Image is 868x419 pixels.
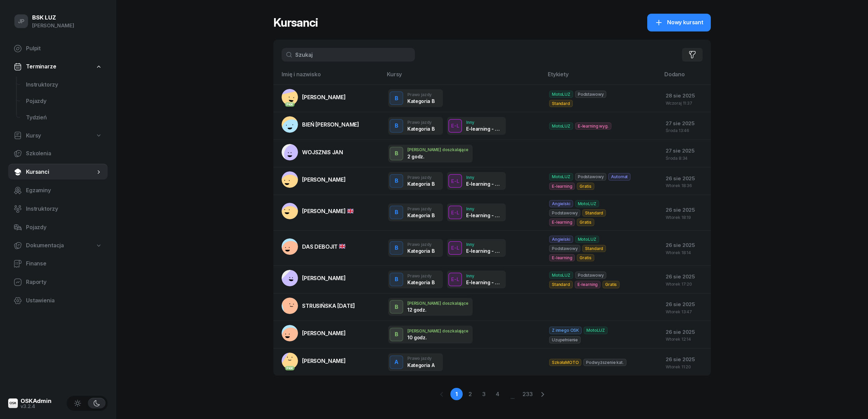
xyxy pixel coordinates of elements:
span: Standard [549,281,573,288]
span: Angielski [549,200,573,207]
div: Inny [466,274,502,278]
a: Egzaminy [8,182,108,199]
span: MotoLUZ [549,122,573,130]
a: Pojazdy [21,93,108,109]
div: Prawo jazdy [407,92,434,97]
h1: Kursanci [273,16,318,29]
button: B [390,328,403,341]
button: A [390,355,403,369]
div: Inny [466,175,502,180]
div: Inny [466,120,502,125]
div: Inny [466,242,502,247]
a: Pojazdy [8,219,108,236]
div: 26 sie 2025 [666,300,705,309]
span: E-learning [549,219,575,226]
span: Podstawowy [549,209,580,217]
div: Kategoria A [407,362,434,368]
div: Wtorek 11:20 [666,365,705,369]
span: BIEŃ [PERSON_NAME] [302,121,359,128]
div: BSK LUZ [32,15,74,21]
a: Pulpit [8,40,108,57]
span: Automat [608,173,630,180]
div: Kategoria B [407,248,434,254]
span: Ustawienia [26,296,102,305]
span: Gratis [577,219,594,226]
span: E-learning [575,281,600,288]
span: JP [18,18,25,24]
span: E-learning [549,183,575,190]
div: 26 sie 2025 [666,174,705,183]
span: E-learning [549,254,575,261]
span: MotoLUZ [549,272,573,279]
input: Szukaj [282,48,415,62]
a: BIEŃ [PERSON_NAME] [282,116,359,133]
span: DAS DEBOJIT [302,243,345,250]
a: Instruktorzy [21,77,108,93]
div: 26 sie 2025 [666,355,705,364]
th: Etykiety [544,70,660,84]
div: Kategoria B [407,98,434,104]
div: Kategoria B [407,279,434,285]
div: 2 godz. [407,154,443,159]
div: 26 sie 2025 [666,241,705,250]
div: B [392,274,401,285]
a: 233 [521,388,534,400]
span: Angielski [549,236,573,243]
div: Kategoria B [407,212,434,218]
div: [PERSON_NAME] doszkalające [407,301,469,305]
div: v3.2.4 [21,404,52,409]
div: [PERSON_NAME] doszkalające [407,147,469,152]
span: Szkolenia [26,149,102,158]
div: E-L [448,275,462,284]
span: Z innego OSK [549,327,582,334]
span: Kursy [26,131,41,140]
button: E-L [448,241,462,255]
div: Wtorek 17:20 [666,282,705,286]
span: SzkołaMOTO [549,359,581,366]
a: 4 [491,388,504,400]
span: Podstawowy [575,272,606,279]
div: B [392,175,401,187]
span: Dokumentacja [26,241,64,250]
span: Instruktorzy [26,80,102,89]
span: Standard [549,100,573,107]
div: PKK [285,366,295,370]
div: Prawo jazdy [407,242,434,247]
button: B [390,119,403,133]
span: [PERSON_NAME] [302,94,346,101]
span: Podstawowy [575,173,606,180]
button: B [390,206,403,219]
span: [PERSON_NAME] [302,208,354,214]
div: B [392,329,401,340]
div: E-L [448,208,462,217]
div: A [392,356,401,368]
div: E-L [448,244,462,252]
a: Raporty [8,274,108,290]
div: 27 sie 2025 [666,119,705,128]
a: Tydzień [21,109,108,126]
span: Podstawowy [549,245,580,252]
div: 26 sie 2025 [666,272,705,281]
a: DAS DEBOJIT [282,238,345,255]
div: B [392,120,401,132]
div: PKK [285,102,295,107]
button: E-L [448,206,462,219]
span: Podwyższenie kat. [583,359,626,366]
span: E-learning wyg. [575,122,611,130]
span: Finanse [26,259,102,268]
button: B [390,300,403,314]
span: [PERSON_NAME] [302,330,346,337]
button: B [390,91,403,105]
span: Tydzień [26,113,102,122]
div: Środa 13:46 [666,128,705,133]
div: B [392,93,401,104]
div: Prawo jazdy [407,175,434,180]
a: PKK[PERSON_NAME] [282,89,346,105]
button: B [390,174,403,188]
div: E-learning - 90 dni [466,279,502,285]
span: Uzupełnienie [549,336,581,343]
span: MotoLUZ [549,91,573,98]
div: Środa 8:34 [666,156,705,160]
div: B [392,148,401,159]
span: WOJSZNIS JAN [302,149,343,156]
